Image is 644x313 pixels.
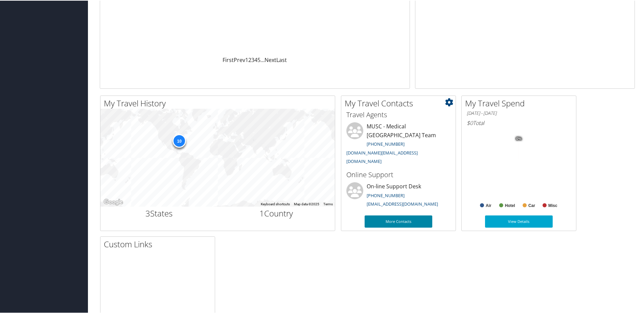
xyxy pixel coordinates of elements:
[467,109,571,116] h6: [DATE] - [DATE]
[254,56,257,63] a: 4
[248,56,251,63] a: 2
[260,56,264,63] span: …
[346,169,451,179] h3: Online Support
[367,140,405,146] a: [PHONE_NUMBER]
[145,207,150,218] span: 3
[251,56,254,63] a: 3
[367,192,405,198] a: [PHONE_NUMBER]
[548,203,557,207] text: Misc
[102,197,124,206] a: Open this area in Google Maps (opens a new window)
[485,215,553,227] a: View Details
[223,207,330,218] h2: Country
[104,97,335,108] h2: My Travel History
[345,97,456,108] h2: My Travel Contacts
[365,215,432,227] a: More Contacts
[294,202,319,205] span: Map data ©2025
[346,109,451,119] h3: Travel Agents
[505,203,515,207] text: Hotel
[323,202,333,205] a: Terms (opens in new tab)
[102,197,124,206] img: Google
[264,56,276,63] a: Next
[259,207,264,218] span: 1
[486,203,491,207] text: Air
[528,203,535,207] text: Car
[223,56,234,63] a: First
[261,201,290,206] button: Keyboard shortcuts
[257,56,260,63] a: 5
[346,149,418,164] a: [DOMAIN_NAME][EMAIL_ADDRESS][DOMAIN_NAME]
[276,56,287,63] a: Last
[104,238,215,249] h2: Custom Links
[234,56,245,63] a: Prev
[467,119,571,126] h6: Total
[343,182,454,209] li: On-line Support Desk
[245,56,248,63] a: 1
[172,133,186,147] div: 10
[367,200,438,206] a: [EMAIL_ADDRESS][DOMAIN_NAME]
[516,136,522,140] tspan: 0%
[106,207,213,218] h2: States
[343,122,454,167] li: MUSC - Medical [GEOGRAPHIC_DATA] Team
[467,119,473,126] span: $0
[465,97,576,108] h2: My Travel Spend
